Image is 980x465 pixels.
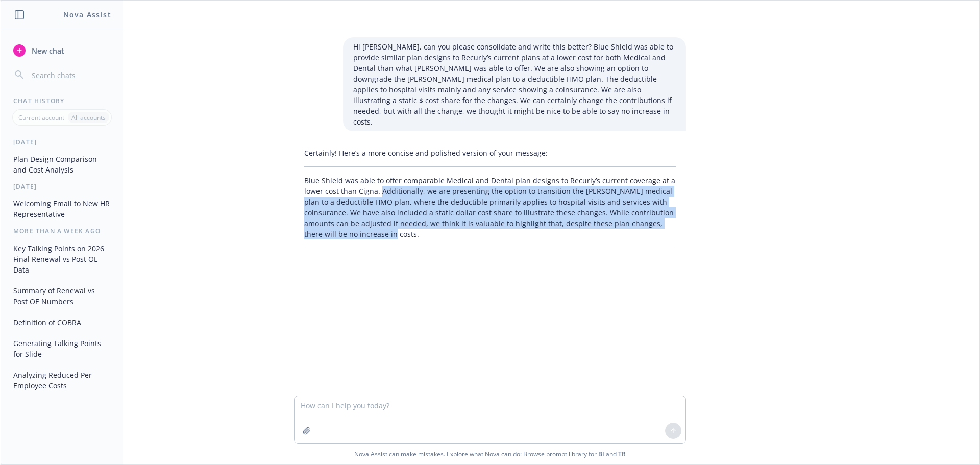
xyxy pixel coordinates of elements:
[9,314,115,331] button: Definition of COBRA
[353,41,676,127] p: Hi [PERSON_NAME], can you please consolidate and write this better? Blue Shield was able to provi...
[618,450,626,458] a: TR
[1,227,123,235] div: More than a week ago
[5,444,975,464] span: Nova Assist can make mistakes. Explore what Nova can do: Browse prompt library for and
[30,45,64,56] span: New chat
[18,113,64,122] p: Current account
[71,113,106,122] p: All accounts
[30,68,111,82] input: Search chats
[9,282,115,310] button: Summary of Renewal vs Post OE Numbers
[304,175,676,239] p: Blue Shield was able to offer comparable Medical and Dental plan designs to Recurly’s current cov...
[9,335,115,362] button: Generating Talking Points for Slide
[1,96,123,105] div: Chat History
[1,138,123,146] div: [DATE]
[63,9,111,20] h1: Nova Assist
[598,450,604,458] a: BI
[9,366,115,394] button: Analyzing Reduced Per Employee Costs
[9,151,115,178] button: Plan Design Comparison and Cost Analysis
[304,148,676,158] p: Certainly! Here’s a more concise and polished version of your message:
[9,195,115,223] button: Welcoming Email to New HR Representative
[9,41,115,60] button: New chat
[9,240,115,278] button: Key Talking Points on 2026 Final Renewal vs Post OE Data
[1,182,123,191] div: [DATE]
